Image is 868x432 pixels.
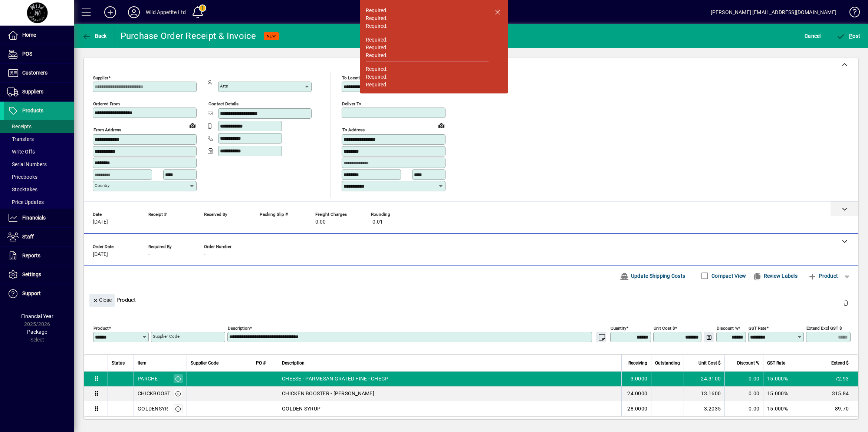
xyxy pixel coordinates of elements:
button: Back [80,29,109,43]
span: 3.2035 [704,405,721,412]
label: Compact View [710,272,746,280]
div: [PERSON_NAME] [EMAIL_ADDRESS][DOMAIN_NAME] [711,6,836,18]
a: Stocktakes [4,183,74,196]
mat-label: Deliver To [342,101,361,106]
div: Purchase Order Receipt & Invoice [121,30,256,42]
span: 0.00 [315,219,326,225]
button: Add [98,6,122,19]
span: Cancel [805,30,821,42]
span: Outstanding [655,359,680,367]
span: Support [22,290,41,296]
a: Settings [4,266,74,284]
td: 315.84 [793,386,858,401]
a: Price Updates [4,196,74,208]
span: Package [27,329,47,335]
span: Product [808,270,838,282]
div: Product [84,286,858,313]
span: Receiving [628,359,647,367]
span: [DATE] [93,251,108,257]
span: Write Offs [7,149,35,155]
span: 13.1600 [701,390,721,397]
button: Review Labels [750,269,800,283]
mat-label: Quantity [611,326,626,331]
span: Stocktakes [7,187,37,192]
span: 24.0000 [627,390,647,397]
span: Review Labels [753,270,798,282]
span: NEW [267,34,276,39]
mat-label: Ordered from [93,101,120,106]
a: Support [4,284,74,303]
span: 3.0000 [631,375,648,382]
mat-label: To location [342,75,365,80]
div: Required. Required. Required. [366,36,388,59]
div: GOLDENSYR [138,405,168,412]
td: CHEESE - PARMESAN GRATED FINE - CHEGP [278,372,621,386]
span: P [849,33,852,39]
span: Financial Year [21,313,53,319]
td: 15.000% [763,372,793,386]
span: Transfers [7,136,34,142]
span: 28.0000 [627,405,647,412]
span: Item [138,359,147,367]
button: Change Price Levels [704,332,714,342]
a: Financials [4,209,74,227]
button: Profile [122,6,146,19]
mat-label: Extend excl GST $ [806,326,842,331]
a: Reports [4,247,74,265]
a: View on map [435,119,447,131]
span: Discount % [737,359,759,367]
td: 0.00 [724,386,763,401]
span: Settings [22,271,41,277]
span: Supplier Code [191,359,218,367]
span: Staff [22,234,34,240]
td: 0.00 [724,372,763,386]
div: PARCHE [138,375,158,382]
td: 89.70 [793,401,858,416]
span: - [204,251,206,257]
span: 24.3100 [701,375,721,382]
mat-label: Country [95,183,109,188]
td: 15.000% [763,401,793,416]
span: Unit Cost $ [698,359,721,367]
td: 15.000% [763,386,793,401]
span: - [260,219,261,225]
button: Delete [837,294,855,311]
mat-label: Supplier Code [153,334,180,339]
span: PO # [256,359,266,367]
span: Financials [22,215,46,221]
button: Post [835,29,862,43]
span: Suppliers [22,89,43,95]
mat-label: Product [93,326,109,331]
a: Suppliers [4,83,74,101]
mat-label: Unit Cost $ [654,326,675,331]
mat-label: Description [228,326,250,331]
td: GOLDEN SYRUP [278,401,621,416]
span: Customers [22,70,47,76]
span: Pricebooks [7,174,37,180]
a: Staff [4,228,74,246]
span: Home [22,32,36,38]
div: CHICKBOOST [138,390,171,397]
span: [DATE] [93,219,108,225]
span: - [148,251,150,257]
button: Cancel [803,29,823,43]
span: -0.01 [371,219,383,225]
a: Receipts [4,120,74,133]
span: Reports [22,253,40,258]
a: Home [4,26,74,44]
span: ost [836,33,861,39]
span: Price Updates [7,199,44,205]
button: Update Shipping Costs [617,269,688,283]
a: Customers [4,64,74,82]
a: Transfers [4,133,74,145]
span: Description [282,359,305,367]
span: Receipts [7,123,32,129]
td: 0.00 [724,401,763,416]
button: Product [804,269,842,283]
mat-label: Attn [220,83,228,89]
span: Serial Numbers [7,161,47,167]
mat-label: Supplier [93,75,108,80]
div: Required. Required. Required. [366,65,388,89]
a: POS [4,45,74,63]
span: POS [22,51,32,57]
